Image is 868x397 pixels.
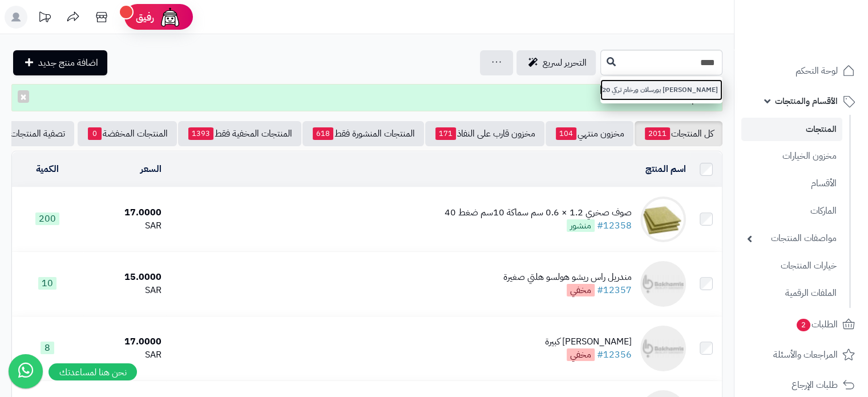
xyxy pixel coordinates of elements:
span: منشور [567,219,595,232]
a: #12358 [597,219,632,232]
a: المنتجات المنشورة فقط618 [302,121,424,146]
img: logo-2.png [790,9,857,33]
span: التحرير لسريع [543,56,587,70]
span: 2 [797,319,810,331]
button: × [18,90,29,103]
span: 2011 [645,127,670,140]
span: 618 [313,127,333,140]
span: الطلبات [796,316,838,332]
span: اضافة منتج جديد [38,56,98,70]
span: 0 [88,127,102,140]
a: المراجعات والأسئلة [741,341,861,368]
span: 10 [38,277,56,290]
span: مخفي [567,284,595,296]
div: SAR [88,348,162,362]
a: مخزون قارب على النفاذ171 [425,121,544,146]
span: 8 [41,342,54,354]
span: تصفية المنتجات [10,127,65,141]
a: خيارات المنتجات [741,254,842,278]
span: 104 [556,127,576,140]
a: الطلبات2 [741,311,861,338]
a: #12357 [597,283,632,297]
a: اسم المنتج [645,162,686,176]
span: طلبات الإرجاع [792,377,838,393]
a: [PERSON_NAME] بورسلان ورخام تركي 20كيلو A1207 [600,79,722,101]
div: مندريل راس ريشو هولسو هلتي صغيرة [503,271,632,284]
a: الكمية [36,162,59,176]
div: 17.0000 [88,206,162,219]
a: السعر [140,162,162,176]
a: مخزون الخيارات [741,144,842,169]
div: SAR [88,219,162,232]
a: مواصفات المنتجات [741,226,842,251]
span: 171 [435,127,456,140]
div: صوف صخري 1.2 × 0.6 سم سماكة 10سم ضغط 40 [445,206,632,219]
a: كل المنتجات2011 [635,121,722,146]
div: 17.0000 [88,335,162,348]
a: مخزون منتهي104 [546,121,633,146]
a: الملفات الرقمية [741,281,842,306]
img: ai-face.png [159,6,181,29]
img: صوف صخري 1.2 × 0.6 سم سماكة 10سم ضغط 40 [640,197,686,242]
span: الأقسام والمنتجات [775,93,838,109]
a: التحرير لسريع [516,50,596,75]
a: #12356 [597,348,632,362]
span: رفيق [136,10,154,24]
a: المنتجات [741,118,842,141]
div: SAR [88,284,162,297]
a: الأقسام [741,171,842,196]
a: لوحة التحكم [741,57,861,85]
div: تم التعديل! [11,84,722,111]
span: 200 [35,212,59,225]
div: 15.0000 [88,271,162,284]
span: مخفي [567,348,595,361]
span: المراجعات والأسئلة [773,347,838,363]
a: الماركات [741,199,842,223]
a: اضافة منتج جديد [13,50,107,75]
a: المنتجات المخفضة0 [78,121,177,146]
span: لوحة التحكم [796,63,838,79]
div: [PERSON_NAME] كبيرة [545,335,632,348]
a: تحديثات المنصة [30,6,59,31]
span: 1393 [188,127,213,140]
img: مندريل راس ريشو هولسو هلتي كبيرة [640,326,686,371]
img: مندريل راس ريشو هولسو هلتي صغيرة [640,261,686,307]
a: المنتجات المخفية فقط1393 [178,121,301,146]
